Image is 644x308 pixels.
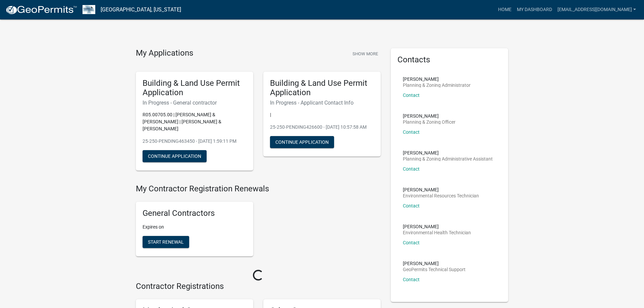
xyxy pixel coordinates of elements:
p: | [270,111,374,118]
p: Environmental Health Technician [403,230,471,235]
p: Planning & Zoning Administrator [403,83,471,87]
h5: Contacts [397,55,501,65]
a: Contact [403,166,420,172]
a: Contact [403,203,420,208]
p: 25-250-PENDING426600 - [DATE] 10:57:58 AM [270,124,374,131]
a: Contact [403,277,420,282]
h5: Building & Land Use Permit Application [270,78,374,98]
a: Contact [403,93,420,98]
p: Environmental Resources Technician [403,193,479,198]
a: Home [495,3,514,16]
a: Contact [403,240,420,245]
p: Planning & Zoning Administrative Assistant [403,157,493,161]
h4: My Contractor Registration Renewals [136,184,381,194]
a: My Dashboard [514,3,555,16]
a: [EMAIL_ADDRESS][DOMAIN_NAME] [555,3,639,16]
h5: Building & Land Use Permit Application [143,78,247,98]
button: Continue Application [143,150,207,162]
p: [PERSON_NAME] [403,77,471,81]
p: [PERSON_NAME] [403,150,493,155]
h4: My Applications [136,48,193,58]
wm-registration-list-section: My Contractor Registration Renewals [136,184,381,262]
button: Start Renewal [143,236,189,248]
p: Expires on [143,224,247,231]
h6: In Progress - Applicant Contact Info [270,100,374,106]
p: [PERSON_NAME] [403,114,455,118]
p: Planning & Zoning Officer [403,120,455,124]
h4: Contractor Registrations [136,282,381,291]
img: Wabasha County, Minnesota [83,5,95,14]
p: R05.00705.00 | [PERSON_NAME] & [PERSON_NAME] | [PERSON_NAME] & [PERSON_NAME] [143,111,247,132]
p: [PERSON_NAME] [403,187,479,192]
p: [PERSON_NAME] [403,224,471,229]
h5: General Contractors [143,208,247,218]
button: Continue Application [270,136,334,148]
p: 25-250-PENDING463450 - [DATE] 1:59:11 PM [143,138,247,145]
a: [GEOGRAPHIC_DATA], [US_STATE] [101,4,181,15]
button: Show More [350,48,381,59]
p: GeoPermits Technical Support [403,267,466,272]
a: Contact [403,129,420,135]
span: Start Renewal [148,239,184,244]
p: [PERSON_NAME] [403,261,466,266]
h6: In Progress - General contractor [143,100,247,106]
